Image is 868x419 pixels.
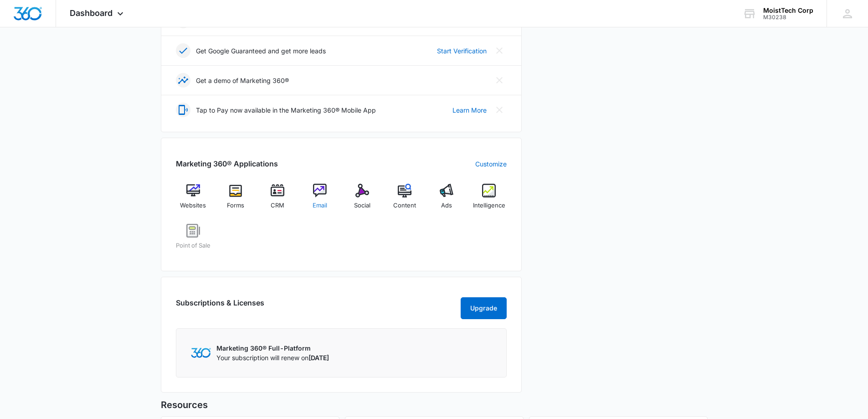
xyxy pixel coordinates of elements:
button: Upgrade [461,297,507,319]
h5: Resources [161,398,708,412]
a: Forms [218,184,253,217]
button: Close [492,103,507,117]
h2: Subscriptions & Licenses [176,297,264,316]
span: CRM [271,201,284,210]
div: account name [763,7,813,14]
a: Intelligence [472,184,507,217]
p: Get Google Guaranteed and get more leads [196,46,326,56]
p: Get a demo of Marketing 360® [196,76,289,85]
a: Start Verification [437,46,487,56]
button: Close [492,43,507,58]
span: Intelligence [473,201,505,210]
span: Dashboard [70,8,113,18]
p: Your subscription will renew on [216,353,329,362]
a: Websites [176,184,211,217]
a: Learn More [452,105,487,115]
div: account id [763,14,813,21]
a: Ads [429,184,464,217]
button: Close [492,73,507,88]
h2: Marketing 360® Applications [176,158,278,169]
a: Content [387,184,422,217]
p: Tap to Pay now available in the Marketing 360® Mobile App [196,105,376,115]
span: Ads [441,201,452,210]
span: Email [313,201,327,210]
span: Content [393,201,416,210]
a: Point of Sale [176,224,211,257]
a: Customize [475,159,507,169]
img: Marketing 360 Logo [191,348,211,357]
span: Point of Sale [176,241,211,250]
p: Marketing 360® Full-Platform [216,343,329,353]
span: [DATE] [308,354,329,362]
a: Email [303,184,338,217]
span: Social [354,201,370,210]
a: CRM [260,184,295,217]
a: Social [345,184,380,217]
span: Websites [180,201,206,210]
span: Forms [227,201,244,210]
